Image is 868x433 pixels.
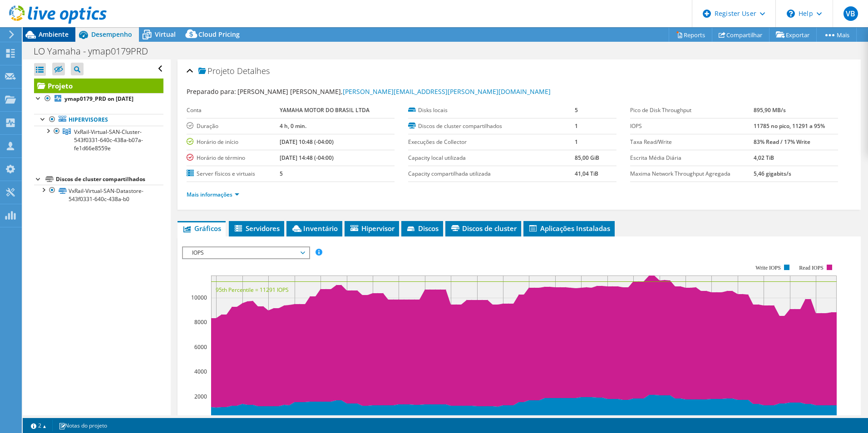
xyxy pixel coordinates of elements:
[575,154,599,162] b: 85,00 GiB
[30,46,162,56] h1: LO Yamaha - ymap0179PRD
[799,265,824,271] text: Read IOPS
[187,169,280,178] label: Server físicos e virtuais
[291,224,338,233] span: Inventário
[408,169,575,178] label: Capacity compartilhada utilizada
[630,106,754,115] label: Pico de Disk Throughput
[712,28,769,42] a: Compartilhar
[787,10,795,18] svg: \n
[194,368,207,375] text: 4000
[64,95,133,103] b: ymap0179_PRD on [DATE]
[194,393,207,400] text: 2000
[233,224,280,233] span: Servidores
[630,138,754,147] label: Taxa Read/Write
[575,138,578,146] b: 1
[630,153,754,162] label: Escrita Média Diária
[754,122,825,130] b: 11785 no pico, 11291 a 95%
[816,28,857,42] a: Mais
[575,170,598,177] b: 41,04 TiB
[406,224,439,233] span: Discos
[769,28,817,42] a: Exportar
[52,420,113,431] a: Notas do projeto
[34,114,163,126] a: Hipervisores
[34,185,163,205] a: VxRail-Virtual-SAN-Datastore-543f0331-640c-438a-b0
[630,122,754,131] label: IOPS
[91,30,132,39] span: Desempenho
[198,30,240,39] span: Cloud Pricing
[754,106,786,114] b: 895,90 MB/s
[237,65,270,76] span: Detalhes
[74,128,143,152] span: VxRail-Virtual-SAN-Cluster-543f0331-640c-438a-b07a-fe1d66e8559e
[754,138,810,146] b: 83% Read / 17% Write
[280,138,334,146] b: [DATE] 10:48 (-04:00)
[187,153,280,162] label: Horário de término
[187,191,239,198] a: Mais informações
[280,106,370,114] b: YAMAHA MOTOR DO BRASIL LTDA
[669,28,712,42] a: Reports
[630,169,754,178] label: Maxima Network Throughput Agregada
[216,286,289,294] text: 95th Percentile = 11291 IOPS
[34,79,163,93] a: Projeto
[280,170,283,177] b: 5
[755,265,781,271] text: Write IOPS
[194,343,207,351] text: 6000
[343,87,551,96] a: [PERSON_NAME][EMAIL_ADDRESS][PERSON_NAME][DOMAIN_NAME]
[187,122,280,131] label: Duração
[754,170,791,177] b: 5,46 gigabits/s
[34,126,163,154] a: VxRail-Virtual-SAN-Cluster-543f0331-640c-438a-b07a-fe1d66e8559e
[843,6,858,21] span: VB
[450,224,517,233] span: Discos de cluster
[408,138,575,147] label: Execuções de Collector
[575,106,578,114] b: 5
[280,154,334,162] b: [DATE] 14:48 (-04:00)
[408,153,575,162] label: Capacity local utilizada
[528,224,610,233] span: Aplicações Instaladas
[194,318,207,326] text: 8000
[39,30,69,39] span: Ambiente
[155,30,176,39] span: Virtual
[182,224,221,233] span: Gráficos
[191,294,207,301] text: 10000
[187,138,280,147] label: Horário de início
[187,247,304,258] span: IOPS
[198,67,235,76] span: Projeto
[408,106,575,115] label: Disks locais
[25,420,53,431] a: 2
[34,93,163,105] a: ymap0179_PRD on [DATE]
[280,122,306,130] b: 4 h, 0 min.
[408,122,575,131] label: Discos de cluster compartilhados
[237,87,551,96] span: [PERSON_NAME] [PERSON_NAME],
[187,106,280,115] label: Conta
[349,224,395,233] span: Hipervisor
[56,174,163,185] div: Discos de cluster compartilhados
[754,154,774,162] b: 4,02 TiB
[187,87,236,96] label: Preparado para:
[575,122,578,130] b: 1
